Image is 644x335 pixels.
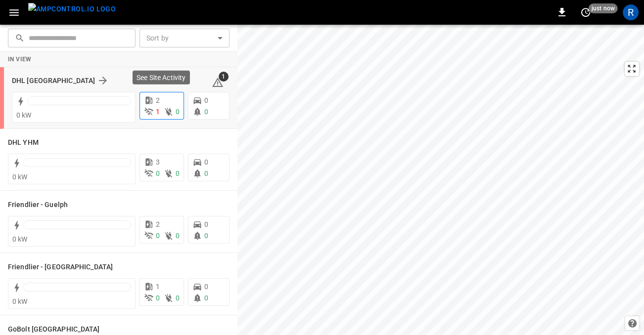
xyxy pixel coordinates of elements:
[578,4,594,20] button: set refresh interval
[204,283,208,291] span: 0
[156,169,160,177] span: 0
[12,297,28,305] span: 0 kW
[16,111,32,119] span: 0 kW
[12,235,28,243] span: 0 kW
[8,262,113,273] h6: Friendlier - Ottawa
[8,324,99,335] h6: GoBolt Montreal
[156,294,160,302] span: 0
[623,4,639,20] div: profile-icon
[28,3,116,15] img: ampcontrol.io logo
[156,220,160,228] span: 2
[204,158,208,166] span: 0
[8,56,32,63] strong: In View
[137,73,186,83] p: See Site Activity
[176,169,180,177] span: 0
[204,96,208,104] span: 0
[204,169,208,177] span: 0
[176,108,180,116] span: 0
[156,232,160,240] span: 0
[204,108,208,116] span: 0
[8,200,68,210] h6: Friendlier - Guelph
[176,232,180,240] span: 0
[156,158,160,166] span: 3
[176,294,180,302] span: 0
[237,25,644,335] canvas: Map
[156,283,160,291] span: 1
[204,220,208,228] span: 0
[12,76,95,86] h6: DHL Montreal
[204,232,208,240] span: 0
[219,72,229,82] span: 1
[204,294,208,302] span: 0
[589,3,618,13] span: just now
[8,137,39,148] h6: DHL YHM
[12,173,28,181] span: 0 kW
[156,96,160,104] span: 2
[156,108,160,116] span: 1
